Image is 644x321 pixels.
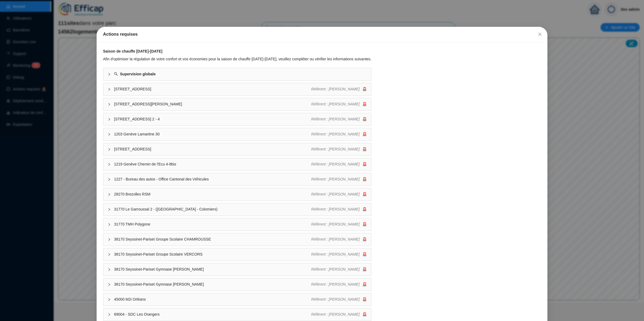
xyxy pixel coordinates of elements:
[114,116,311,122] span: [STREET_ADDRESS] 2 - 4
[114,101,311,107] span: [STREET_ADDRESS][PERSON_NAME]
[311,177,360,181] span: Référent : [PERSON_NAME]
[114,191,311,197] span: 28270 Brezolles RSM
[114,297,311,302] span: 45000 M2i Orléans
[311,297,360,301] span: Référent : [PERSON_NAME]
[108,313,111,316] span: collapsed
[114,206,311,212] span: 31770 Le Garroussal 2 - ([GEOGRAPHIC_DATA] - Colomiers)
[311,146,367,152] div: 🚨
[311,161,367,167] div: 🚨
[311,176,367,182] div: 🚨
[108,238,111,241] span: collapsed
[311,116,367,122] div: 🚨
[108,148,111,151] span: collapsed
[311,86,367,92] div: 🚨
[108,133,111,136] span: collapsed
[108,118,111,121] span: collapsed
[103,188,371,201] div: 28270 Brezolles RSMRéférent : [PERSON_NAME]🚨
[108,178,111,181] span: collapsed
[311,87,360,91] span: Référent : [PERSON_NAME]
[108,163,111,166] span: collapsed
[103,49,162,53] strong: Saison de chauffe [DATE]-[DATE]
[114,86,311,92] span: [STREET_ADDRESS]
[311,162,360,166] span: Référent : [PERSON_NAME]
[114,282,311,287] span: 38170 Seyssinet-Pariset Gymnase [PERSON_NAME]
[103,143,371,156] div: [STREET_ADDRESS]Référent : [PERSON_NAME]🚨
[311,237,360,241] span: Référent : [PERSON_NAME]
[311,267,360,271] span: Référent : [PERSON_NAME]
[114,267,311,272] span: 38170 Seyssinet-Pariset Gymnase [PERSON_NAME]
[311,101,367,107] div: 🚨
[103,68,371,80] div: Supervision globale
[114,161,311,167] span: 1219 Genève Chemin de l'Ecu 4-8bis
[108,193,111,196] span: collapsed
[311,117,360,121] span: Référent : [PERSON_NAME]
[538,32,542,36] span: close
[103,31,541,38] div: Actions requises
[114,252,311,257] span: 38170 Seyssinet-Pariset Groupe Scolaire VERCORS
[536,32,544,36] span: Fermer
[311,282,367,287] div: 🚨
[311,191,367,197] div: 🚨
[103,98,371,110] div: [STREET_ADDRESS][PERSON_NAME]Référent : [PERSON_NAME]🚨
[103,233,371,246] div: 38170 Seyssinet-Pariset Groupe Scolaire CHAMROUSSERéférent : [PERSON_NAME]🚨
[311,131,367,137] div: 🚨
[103,263,371,276] div: 38170 Seyssinet-Pariset Gymnase [PERSON_NAME]Référent : [PERSON_NAME]🚨
[311,102,360,106] span: Référent : [PERSON_NAME]
[108,223,111,226] span: collapsed
[114,176,311,182] span: 1227 - Bureau des autos - Office Cantonal des Véhicules
[103,293,371,306] div: 45000 M2i OrléansRéférent : [PERSON_NAME]🚨
[311,312,367,317] div: 🚨
[114,72,118,76] span: search
[108,253,111,256] span: collapsed
[114,237,311,242] span: 38170 Seyssinet-Pariset Groupe Scolaire CHAMROUSSE
[114,146,311,152] span: [STREET_ADDRESS]
[103,158,371,171] div: 1219 Genève Chemin de l'Ecu 4-8bisRéférent : [PERSON_NAME]🚨
[311,147,360,151] span: Référent : [PERSON_NAME]
[108,268,111,271] span: collapsed
[103,218,371,231] div: 31770 TMH PolygoneRéférent : [PERSON_NAME]🚨
[311,267,367,272] div: 🚨
[103,113,371,126] div: [STREET_ADDRESS] 2 - 4Référent : [PERSON_NAME]🚨
[114,222,311,227] span: 31770 TMH Polygone
[103,278,371,291] div: 38170 Seyssinet-Pariset Gymnase [PERSON_NAME]Référent : [PERSON_NAME]🚨
[311,237,367,242] div: 🚨
[311,252,367,257] div: 🚨
[108,103,111,106] span: collapsed
[103,128,371,141] div: 1203 Genève Lamartine 30Référent : [PERSON_NAME]🚨
[114,131,311,137] span: 1203 Genève Lamartine 30
[311,312,360,316] span: Référent : [PERSON_NAME]
[311,132,360,136] span: Référent : [PERSON_NAME]
[108,298,111,301] span: collapsed
[311,222,360,226] span: Référent : [PERSON_NAME]
[103,83,371,95] div: [STREET_ADDRESS]Référent : [PERSON_NAME]🚨
[108,88,111,91] span: collapsed
[311,222,367,227] div: 🚨
[108,73,111,76] span: collapsed
[120,72,156,76] strong: Supervision globale
[114,312,311,317] span: 69004 - SDC Les Orangers
[103,56,371,62] div: Afin d'optimiser la régulation de votre confort et vos économies pour la saison de chauffe [DATE]...
[103,308,371,321] div: 69004 - SDC Les OrangersRéférent : [PERSON_NAME]🚨
[311,252,360,256] span: Référent : [PERSON_NAME]
[311,282,360,286] span: Référent : [PERSON_NAME]
[103,203,371,216] div: 31770 Le Garroussal 2 - ([GEOGRAPHIC_DATA] - Colomiers)Référent : [PERSON_NAME]🚨
[536,30,544,39] button: Close
[311,206,367,212] div: 🚨
[103,173,371,186] div: 1227 - Bureau des autos - Office Cantonal des VéhiculesRéférent : [PERSON_NAME]🚨
[108,283,111,286] span: collapsed
[108,208,111,211] span: collapsed
[311,297,367,302] div: 🚨
[311,207,360,211] span: Référent : [PERSON_NAME]
[103,248,371,261] div: 38170 Seyssinet-Pariset Groupe Scolaire VERCORSRéférent : [PERSON_NAME]🚨
[311,192,360,196] span: Référent : [PERSON_NAME]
